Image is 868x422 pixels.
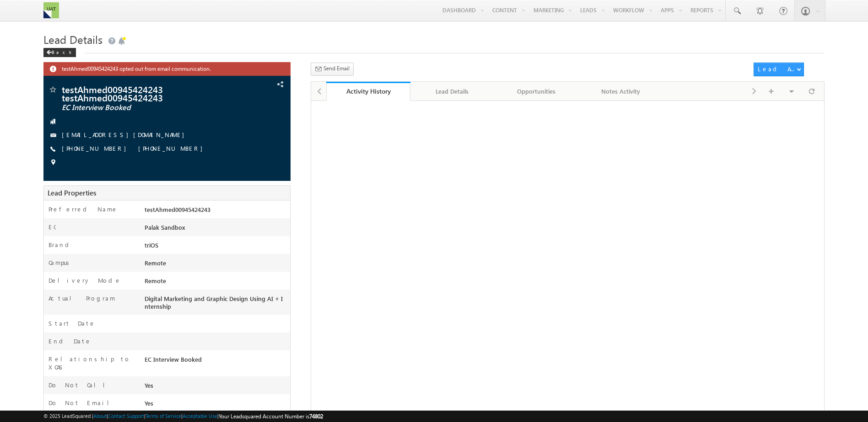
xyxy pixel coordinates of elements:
[62,85,216,101] span: testAhmed00945424243 testAhmed00945424243
[142,276,290,289] div: Remote
[49,355,133,371] label: Relationship to XCAS
[49,381,112,389] label: Do Not Call
[142,294,290,315] div: Digital Marketing and Graphic Design Using AI + Internship
[586,86,655,97] div: Notes Activity
[326,82,410,101] a: Activity History
[49,276,121,285] label: Delivery Mode
[418,86,486,97] div: Lead Details
[49,399,116,407] label: Do Not Email
[43,2,59,18] img: Custom Logo
[43,412,323,421] span: © 2025 LeadSquared | | | | |
[183,413,217,419] a: Acceptable Use
[142,241,290,253] div: triOS
[108,413,144,419] a: Contact Support
[43,32,102,47] span: Lead Details
[93,413,107,419] a: About
[49,258,73,267] label: Campus
[43,47,81,55] a: Back
[49,205,118,213] label: Preferred Name
[145,223,185,231] span: Palak Sandbox
[142,381,290,394] div: Yes
[142,355,290,368] div: EC Interview Booked
[495,82,579,101] a: Opportunities
[49,241,72,249] label: Brand
[146,413,181,419] a: Terms of Service
[758,65,797,73] div: Lead Actions
[579,82,663,101] a: Notes Activity
[754,63,804,76] button: Lead Actions
[142,399,290,411] div: Yes
[309,413,323,420] span: 74802
[49,337,92,345] label: End Date
[142,205,290,218] div: testAhmed00945424243
[49,319,96,327] label: Start Date
[410,82,495,101] a: Lead Details
[62,144,207,153] span: [PHONE_NUMBER] [PHONE_NUMBER]
[142,258,290,271] div: Remote
[323,64,350,73] span: Send Email
[62,131,189,140] span: [EMAIL_ADDRESS][DOMAIN_NAME]
[502,86,571,97] div: Opportunities
[62,64,252,72] span: testAhmed00945424243 opted out from email communication.
[219,413,323,420] span: Your Leadsquared Account Number is
[49,223,56,231] label: EC
[48,188,96,197] span: Lead Properties
[311,63,354,76] button: Send Email
[62,103,216,112] span: EC Interview Booked
[333,87,404,95] div: Activity History
[43,48,76,57] div: Back
[49,294,115,302] label: Actual Program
